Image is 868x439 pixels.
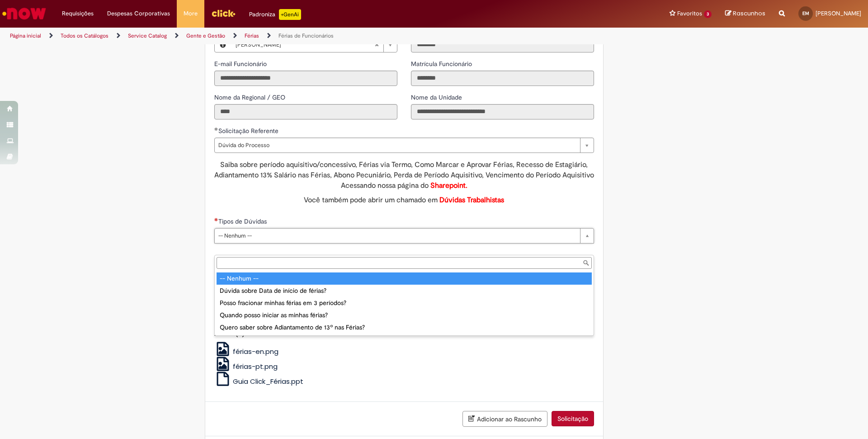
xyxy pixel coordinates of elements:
[217,321,592,334] div: Quero saber sobre Adiantamento de 13º nas Férias?
[217,309,592,321] div: Quando posso iniciar as minhas férias?
[217,285,592,297] div: Dúvida sobre Data de início de férias?
[217,297,592,309] div: Posso fracionar minhas férias em 3 períodos?
[217,272,592,285] div: -- Nenhum --
[215,271,594,335] ul: Tipos de Dúvidas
